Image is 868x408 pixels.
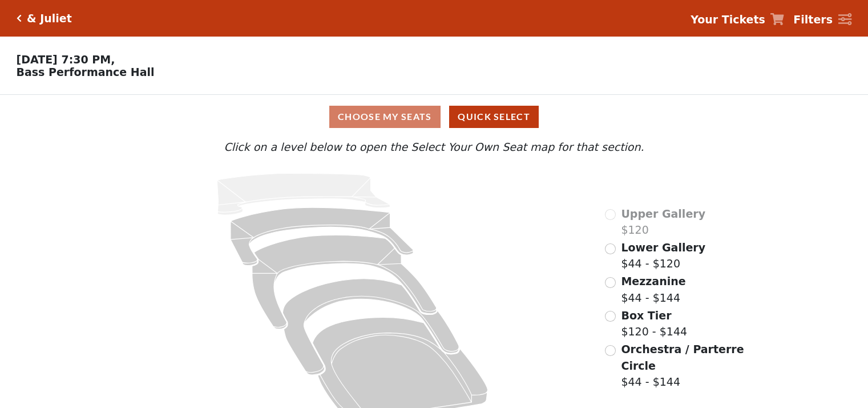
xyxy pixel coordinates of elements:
label: $120 [621,206,705,238]
strong: Filters [793,13,833,26]
p: Click on a level below to open the Select Your Own Seat map for that section. [116,139,751,155]
path: Upper Gallery - Seats Available: 0 [217,174,390,215]
span: Box Tier [621,309,671,322]
span: Upper Gallery [621,207,705,220]
h5: & Juliet [27,12,72,25]
span: Orchestra / Parterre Circle [621,343,744,372]
path: Lower Gallery - Seats Available: 151 [231,207,413,266]
a: Your Tickets [691,11,784,28]
label: $44 - $120 [621,239,705,272]
label: $120 - $144 [621,307,687,340]
button: Quick Select [449,106,539,128]
span: Lower Gallery [621,241,705,254]
a: Click here to go back to filters [17,14,22,22]
label: $44 - $144 [621,341,745,390]
a: Filters [793,11,851,28]
label: $44 - $144 [621,273,685,306]
strong: Your Tickets [691,13,765,26]
span: Mezzanine [621,275,685,287]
